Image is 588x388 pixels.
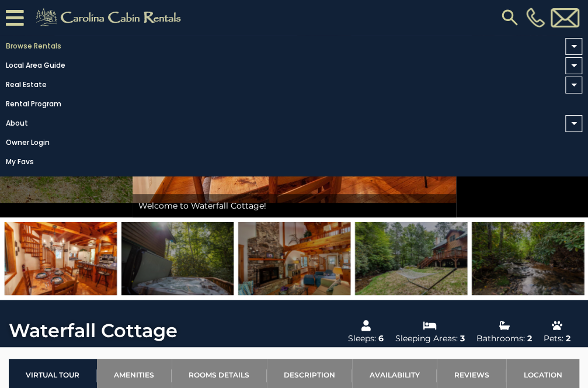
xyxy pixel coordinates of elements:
[133,194,456,217] div: Welcome to Waterfall Cottage!
[523,8,548,27] a: [PHONE_NUMBER]
[5,222,117,295] img: 163266579
[355,222,467,295] img: 163266599
[499,7,520,28] img: search-regular.svg
[238,222,350,295] img: 163266597
[121,222,234,295] img: 165121168
[30,6,191,29] img: Khaki-logo.png
[472,222,584,295] img: 163266593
